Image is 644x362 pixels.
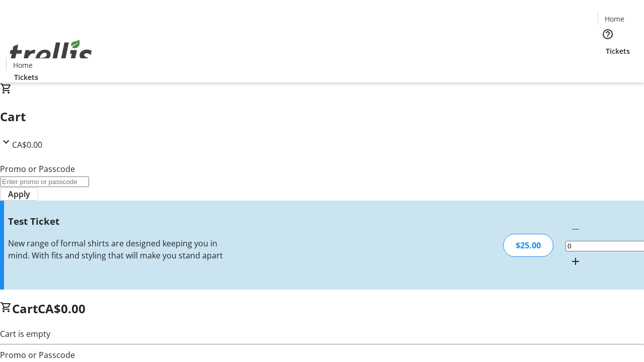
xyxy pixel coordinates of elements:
button: Increment by one [566,251,586,271]
span: Home [605,14,624,24]
div: New range of formal shirts are designed keeping you in mind. With fits and styling that will make... [8,237,228,261]
a: Home [7,60,39,70]
span: CA$0.00 [38,300,86,317]
span: Apply [8,188,30,200]
span: Tickets [606,46,630,56]
h3: Test Ticket [8,214,228,228]
button: Help [598,24,618,44]
a: Tickets [598,46,638,56]
img: Orient E2E Organization iZ420mQ27c's Logo [6,29,96,79]
span: Tickets [14,72,38,82]
span: Home [13,60,33,70]
div: $25.00 [503,234,553,257]
button: Cart [598,56,618,76]
span: CA$0.00 [12,139,42,150]
a: Home [598,14,630,24]
a: Tickets [6,72,46,82]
